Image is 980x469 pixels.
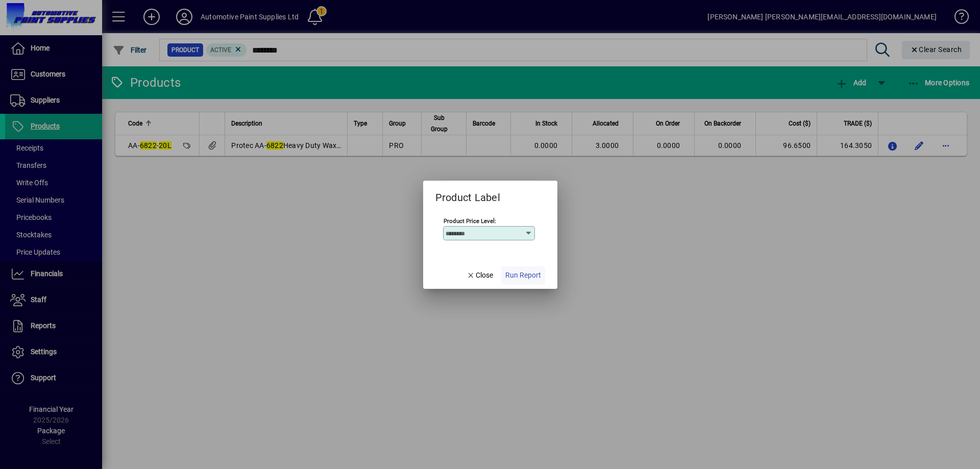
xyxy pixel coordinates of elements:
button: Close [462,266,497,285]
h2: Product Label [423,181,512,206]
button: Run Report [501,266,545,285]
span: Run Report [505,270,541,281]
mat-label: Product Price Level: [444,217,496,224]
span: Close [467,270,493,281]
